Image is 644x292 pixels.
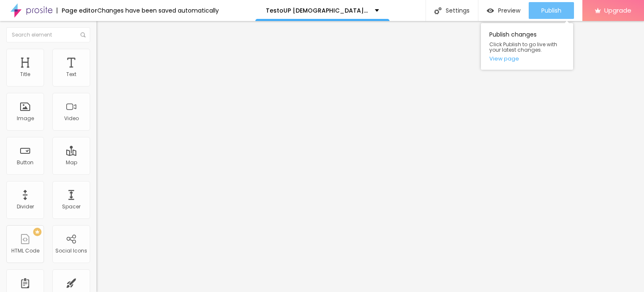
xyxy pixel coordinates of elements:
img: Icone [434,7,441,14]
div: HTML Code [11,248,39,254]
a: View page [489,56,565,61]
input: Search element [6,27,90,42]
div: Title [20,71,30,77]
img: Icone [80,32,86,37]
div: Publish changes [481,23,573,70]
button: Publish [529,2,574,19]
span: Preview [498,7,520,14]
div: Image [17,116,34,121]
div: Social Icons [55,248,87,254]
div: Changes have been saved automatically [97,8,219,13]
p: TestoUP [DEMOGRAPHIC_DATA][MEDICAL_DATA]: We Tested It for 90 Days - the Real Science Behind [266,8,369,13]
span: Publish [541,7,561,14]
div: Map [66,160,77,166]
span: Upgrade [604,7,631,14]
iframe: Editor [96,21,644,292]
img: view-1.svg [487,7,494,14]
div: Divider [17,204,34,210]
div: Button [17,160,34,166]
div: Page editor [57,8,97,13]
div: Spacer [62,204,80,210]
div: Text [66,71,76,77]
button: Preview [478,2,529,19]
span: Click Publish to go live with your latest changes. [489,42,565,53]
div: Video [64,116,79,121]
